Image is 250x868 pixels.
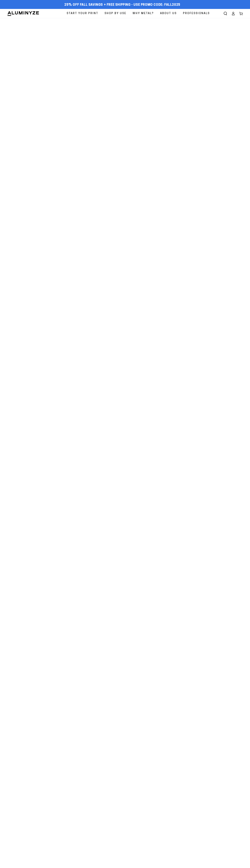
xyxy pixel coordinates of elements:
span: About Us [160,11,177,16]
span: Shop By Use [105,11,126,16]
span: Start Your Print [67,11,98,16]
a: Shop By Use [102,9,129,18]
span: 25% off FALL Savings + Free Shipping - Use Promo Code: FALL2025 [64,3,180,7]
a: Professionals [180,9,212,18]
span: Why Metal? [133,11,154,16]
a: Start Your Print [64,9,101,18]
a: Why Metal? [130,9,157,18]
img: Aluminyze [7,11,39,16]
summary: Search our site [221,10,229,18]
a: About Us [157,9,179,18]
span: Professionals [183,11,210,16]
